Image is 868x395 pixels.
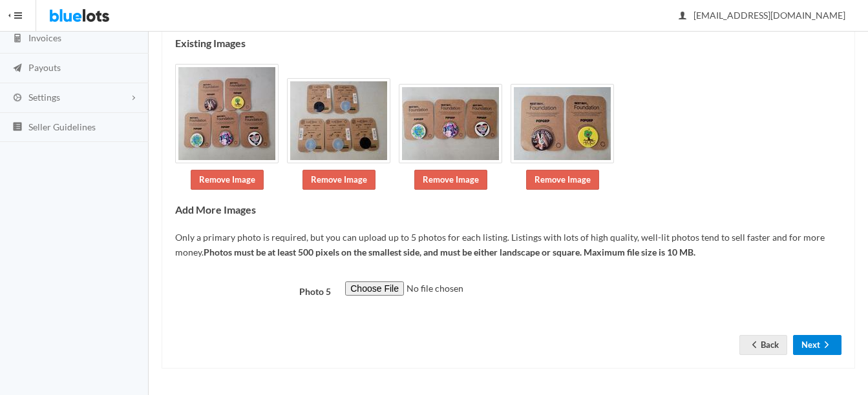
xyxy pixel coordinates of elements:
[175,230,842,259] p: Only a primary photo is required, but you can upload up to 5 photos for each listing. Listings wi...
[28,62,61,73] span: Payouts
[739,335,787,355] a: arrow backBack
[676,10,689,23] ion-icon: person
[11,92,24,105] ion-icon: cog
[191,170,264,190] a: Remove Image
[679,10,845,21] span: [EMAIL_ADDRESS][DOMAIN_NAME]
[793,335,842,355] button: Nextarrow forward
[11,121,24,134] ion-icon: list box
[287,78,390,163] img: 028b0213-fc2f-4466-8e28-838d3c8a8c7e-1753193062.jpg
[302,170,376,190] a: Remove Image
[28,121,96,132] span: Seller Guidelines
[204,247,695,258] b: Photos must be at least 500 pixels on the smallest side, and must be either landscape or square. ...
[175,204,842,216] h4: Add More Images
[820,339,833,352] ion-icon: arrow forward
[511,84,614,163] img: b0f7469f-2e73-4167-a0cf-2dcbbe4772a6-1753193062.jpg
[11,33,24,45] ion-icon: calculator
[748,339,761,352] ion-icon: arrow back
[526,170,599,190] a: Remove Image
[175,37,842,49] h4: Existing Images
[175,64,279,163] img: e2d02c20-468a-4562-9dba-b855f5fe0600-1753193061.jpg
[28,32,61,43] span: Invoices
[11,63,24,75] ion-icon: paper plane
[399,84,502,163] img: b71f4be6-5182-4dbe-9df0-0370e8e4f653-1753193062.jpg
[28,92,60,103] span: Settings
[414,170,487,190] a: Remove Image
[168,281,338,299] label: Photo 5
